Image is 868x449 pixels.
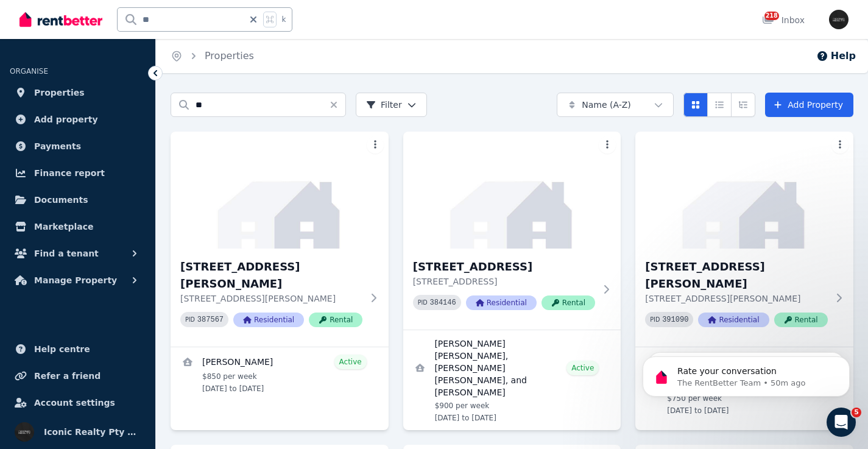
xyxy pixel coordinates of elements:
[10,241,146,266] button: Find a tenant
[34,219,93,234] span: Marketplace
[774,313,828,327] span: Rental
[557,93,674,117] button: Name (A-Z)
[356,93,427,117] button: Filter
[180,258,362,292] h3: [STREET_ADDRESS][PERSON_NAME]
[156,39,269,73] nav: Breadcrumb
[698,313,769,327] span: Residential
[829,10,849,29] img: Iconic Realty Pty Ltd
[185,316,195,323] small: PID
[34,193,88,207] span: Documents
[413,258,595,275] h3: [STREET_ADDRESS]
[34,139,81,154] span: Payments
[281,15,286,24] span: k
[366,99,402,111] span: Filter
[430,299,456,307] code: 384146
[403,132,621,330] a: 1/191 Bondi Rd, Bondi Beach # -89[STREET_ADDRESS][STREET_ADDRESS]PID 384146ResidentialRental
[34,246,99,261] span: Find a tenant
[171,132,389,347] a: 1/148 Francis St, Bondi Beach # - 118[STREET_ADDRESS][PERSON_NAME][STREET_ADDRESS][PERSON_NAME]PI...
[624,331,868,416] iframe: Intercom notifications message
[662,316,688,324] code: 391090
[44,425,141,439] span: Iconic Realty Pty Ltd
[10,134,146,158] a: Payments
[10,107,146,132] a: Add property
[635,132,853,347] a: 2/11 Gould St, North Bondi - 128[STREET_ADDRESS][PERSON_NAME][STREET_ADDRESS][PERSON_NAME]PID 391...
[329,93,346,117] button: Clear search
[635,132,853,249] img: 2/11 Gould St, North Bondi - 128
[197,316,224,324] code: 387567
[34,369,101,383] span: Refer a friend
[764,12,779,20] span: 218
[171,132,389,249] img: 1/148 Francis St, Bondi Beach # - 118
[205,50,254,62] a: Properties
[10,80,146,105] a: Properties
[403,330,621,430] a: View details for Issam Saad Helal, Ninfosi Carla, and Henri Bonenfant
[34,273,117,288] span: Manage Property
[418,299,428,306] small: PID
[180,292,362,305] p: [STREET_ADDRESS][PERSON_NAME]
[10,161,146,185] a: Finance report
[403,132,621,249] img: 1/191 Bondi Rd, Bondi Beach # -89
[10,67,48,76] span: ORGANISE
[466,295,537,310] span: Residential
[413,275,595,288] p: [STREET_ADDRESS]
[645,292,827,305] p: [STREET_ADDRESS][PERSON_NAME]
[34,85,85,100] span: Properties
[10,391,146,415] a: Account settings
[34,395,115,410] span: Account settings
[542,295,595,310] span: Rental
[707,93,732,117] button: Compact list view
[34,112,98,127] span: Add property
[831,136,849,154] button: More options
[171,347,389,401] a: View details for Matan Samira
[731,93,755,117] button: Expanded list view
[765,93,853,117] a: Add Property
[645,258,827,292] h3: [STREET_ADDRESS][PERSON_NAME]
[816,49,856,63] button: Help
[683,93,708,117] button: Card view
[683,93,755,117] div: View options
[233,313,304,327] span: Residential
[10,214,146,239] a: Marketplace
[34,166,105,180] span: Finance report
[309,313,362,327] span: Rental
[15,422,34,442] img: Iconic Realty Pty Ltd
[599,136,616,154] button: More options
[10,364,146,388] a: Refer a friend
[827,408,856,437] iframe: Intercom live chat
[852,408,861,417] span: 5
[650,316,660,323] small: PID
[34,342,90,356] span: Help centre
[10,268,146,292] button: Manage Property
[10,337,146,361] a: Help centre
[367,136,384,154] button: More options
[10,188,146,212] a: Documents
[19,10,102,29] img: RentBetter
[582,99,631,111] span: Name (A-Z)
[762,14,805,26] div: Inbox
